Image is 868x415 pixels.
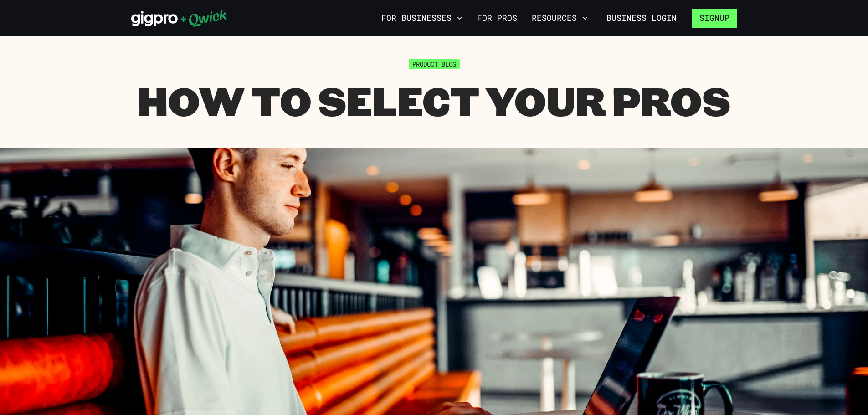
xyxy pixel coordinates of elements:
a: For Pros [473,10,521,26]
span: Product Blog [409,59,460,69]
h1: How to Select Your Pros [138,76,730,125]
a: Business Login [599,9,684,28]
button: Resources [528,10,591,26]
button: Signup [692,9,737,28]
button: For Businesses [378,10,466,26]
